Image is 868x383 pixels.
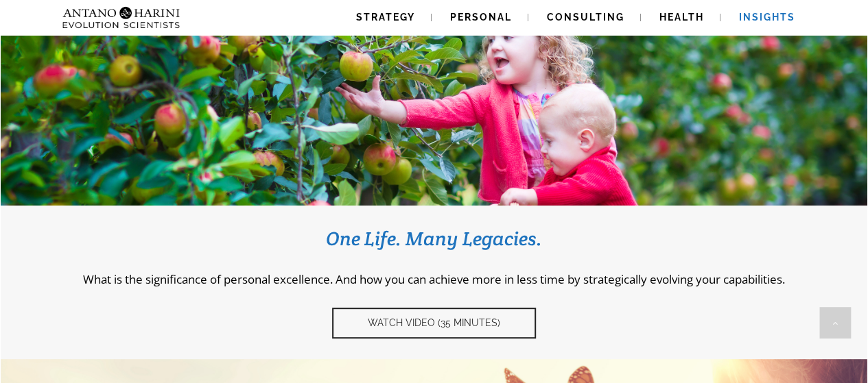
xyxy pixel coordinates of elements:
span: Consulting [547,12,624,23]
span: Watch video (35 Minutes) [368,317,500,329]
span: Health [659,12,704,23]
span: Strategy [356,12,415,23]
p: What is the significance of personal excellence. And how you can achieve more in less time by str... [21,271,847,287]
a: Watch video (35 Minutes) [332,308,536,338]
span: Insights [739,12,795,23]
h3: One Life. Many Legacies. [21,226,847,251]
span: Personal [450,12,512,23]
